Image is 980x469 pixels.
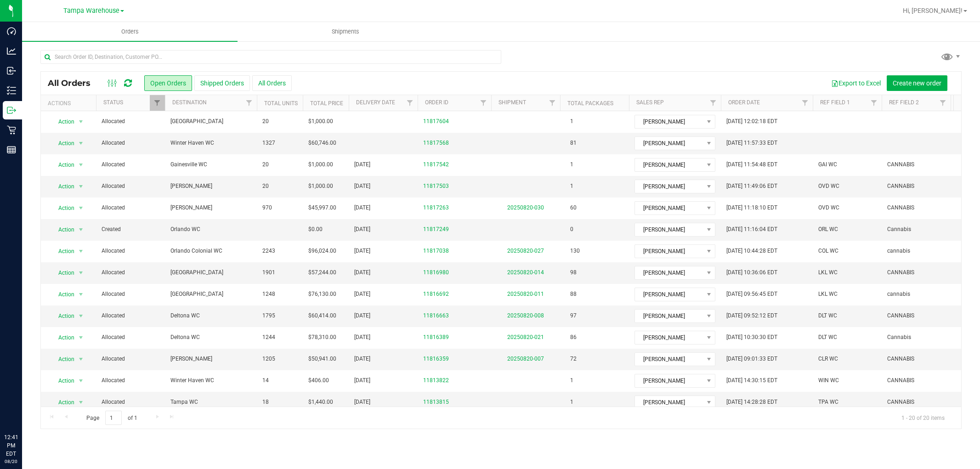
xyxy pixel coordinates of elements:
inline-svg: Analytics [7,46,16,56]
span: [DATE] 10:30:30 EDT [726,333,777,342]
span: TPA WC [818,398,838,407]
a: Filter [706,95,721,111]
span: select [75,396,87,409]
span: [DATE] 14:28:28 EDT [726,398,777,407]
span: [PERSON_NAME] [635,353,703,366]
span: LKL WC [818,268,838,277]
span: Tampa WC [170,398,251,407]
span: All Orders [48,78,100,88]
span: [PERSON_NAME] [635,331,703,344]
a: Delivery Date [356,99,395,106]
span: [DATE] [354,355,370,363]
span: 130 [566,244,584,258]
span: [DATE] 10:44:28 EDT [726,247,777,255]
a: Total Units [264,100,298,107]
span: OVD WC [818,182,839,191]
span: Allocated [102,203,159,212]
span: OVD WC [818,203,839,212]
span: Create new order [893,79,941,87]
span: [GEOGRAPHIC_DATA] [170,290,251,299]
span: Allocated [102,268,159,277]
span: $0.00 [308,225,323,234]
span: [PERSON_NAME] [635,245,703,258]
span: 1 [566,180,578,193]
span: CANNABIS [887,203,914,212]
span: 970 [262,203,272,212]
a: 11813815 [423,398,449,407]
span: [DATE] [354,182,370,191]
span: [GEOGRAPHIC_DATA] [170,268,251,277]
span: Allocated [102,160,159,169]
span: $60,414.00 [308,311,336,320]
span: select [75,202,87,215]
span: select [75,115,87,128]
a: Filter [402,95,418,111]
button: Open Orders [144,75,192,91]
a: Shipments [238,22,453,41]
input: Search Order ID, Destination, Customer PO... [40,50,501,64]
iframe: Resource center [9,396,37,423]
span: CANNABIS [887,160,914,169]
span: CANNABIS [887,355,914,363]
span: 98 [566,266,581,279]
a: Order Date [728,99,760,106]
span: [PERSON_NAME] [635,396,703,409]
span: [DATE] 12:02:18 EDT [726,117,777,126]
span: 20 [262,182,269,191]
span: Action [50,202,75,215]
span: Action [50,288,75,301]
span: Deltona WC [170,311,251,320]
span: $50,941.00 [308,355,336,363]
button: All Orders [252,75,292,91]
a: Filter [798,95,813,111]
a: 11817503 [423,182,449,191]
span: DLT WC [818,333,837,342]
span: Action [50,137,75,150]
span: select [75,180,87,193]
span: WIN WC [818,376,839,385]
span: 1248 [262,290,275,299]
span: $1,440.00 [308,398,333,407]
span: CANNABIS [887,398,914,407]
span: select [75,245,87,258]
a: 11816663 [423,311,449,320]
span: Action [50,331,75,344]
span: Allocated [102,139,159,147]
span: Allocated [102,182,159,191]
inline-svg: Dashboard [7,27,16,36]
span: [DATE] 11:18:10 EDT [726,203,777,212]
span: [DATE] [354,247,370,255]
span: 1 - 20 of 20 items [894,411,952,424]
span: [DATE] [354,333,370,342]
span: $406.00 [308,376,329,385]
span: select [75,331,87,344]
span: [PERSON_NAME] [635,158,703,171]
span: [PERSON_NAME] [170,182,251,191]
span: [DATE] 11:57:33 EDT [726,139,777,147]
span: Action [50,374,75,387]
span: 81 [566,136,581,150]
span: [PERSON_NAME] [635,288,703,301]
a: 20250820-027 [507,248,544,254]
inline-svg: Inventory [7,86,16,95]
span: Created [102,225,159,234]
span: 1244 [262,333,275,342]
a: Destination [172,99,207,106]
span: GAI WC [818,160,837,169]
span: 1205 [262,355,275,363]
span: cannabis [887,290,910,299]
span: [PERSON_NAME] [170,355,251,363]
span: 86 [566,331,581,344]
a: 11816389 [423,333,449,342]
inline-svg: Retail [7,125,16,135]
span: Gainesville WC [170,160,251,169]
span: 1795 [262,311,275,320]
span: $57,244.00 [308,268,336,277]
a: Total Packages [567,100,613,107]
span: 1 [566,158,578,171]
span: [DATE] 14:30:15 EDT [726,376,777,385]
span: Action [50,266,75,279]
span: [DATE] 11:16:04 EDT [726,225,777,234]
span: 0 [566,223,578,236]
span: CLR WC [818,355,838,363]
